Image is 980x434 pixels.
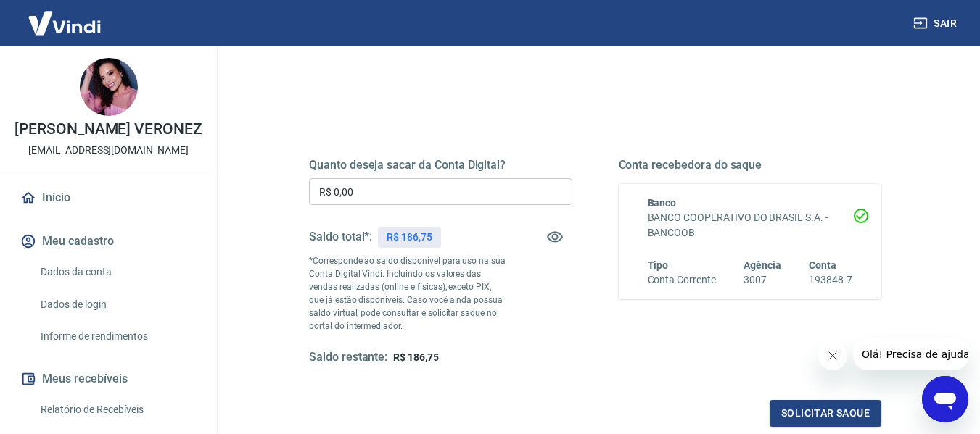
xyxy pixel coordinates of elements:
[770,400,881,427] button: Solicitar saque
[309,254,506,333] p: *Corresponde ao saldo disponível para uso na sua Conta Digital Vindi. Incluindo os valores das ve...
[922,376,968,422] iframe: Botão para abrir a janela de mensagens
[809,259,836,271] span: Conta
[17,363,199,395] button: Meus recebíveis
[17,1,112,45] img: Vindi
[309,350,387,365] h5: Saldo restante:
[17,225,199,257] button: Meu cadastro
[853,338,968,370] iframe: Mensagem da empresa
[309,230,372,244] h5: Saldo total*:
[818,341,847,370] iframe: Fechar mensagem
[744,272,781,288] h6: 3007
[35,290,199,320] a: Dados de login
[35,395,199,425] a: Relatório de Recebíveis
[809,272,852,288] h6: 193848-7
[619,158,882,172] h5: Conta recebedora do saque
[28,143,189,158] p: [EMAIL_ADDRESS][DOMAIN_NAME]
[80,58,138,116] img: 9d917ad6-f728-4449-9b27-1587ad35ff80.jpeg
[17,182,199,214] a: Início
[35,322,199,351] a: Informe de rendimentos
[648,210,853,241] h6: BANCO COOPERATIVO DO BRASIL S.A. - BANCOOB
[744,259,781,271] span: Agência
[648,259,669,271] span: Tipo
[309,158,572,172] h5: Quanto deseja sacar da Conta Digital?
[9,10,122,22] span: Olá! Precisa de ajuda?
[393,351,439,363] span: R$ 186,75
[648,272,716,288] h6: Conta Corrente
[387,230,432,245] p: R$ 186,75
[35,257,199,287] a: Dados da conta
[15,122,202,137] p: [PERSON_NAME] VERONEZ
[648,197,677,209] span: Banco
[910,10,963,37] button: Sair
